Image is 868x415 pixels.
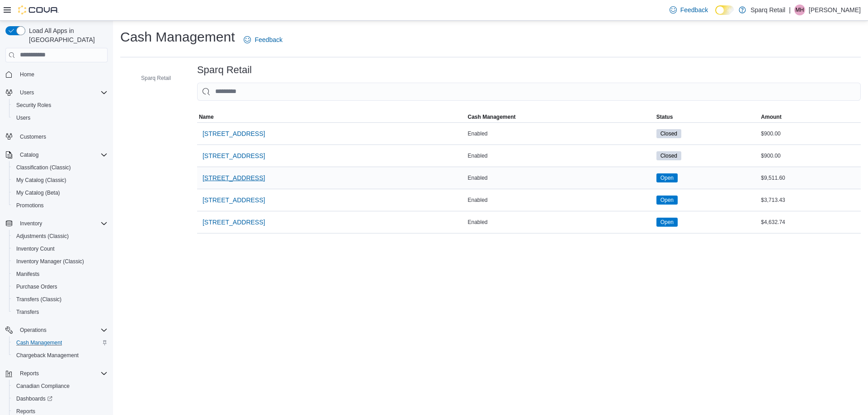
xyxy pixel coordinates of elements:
span: Cash Management [467,113,515,121]
span: Home [20,71,34,78]
span: My Catalog (Beta) [13,187,108,198]
span: Dashboards [13,393,108,404]
button: Security Roles [9,99,111,112]
span: MH [796,5,804,15]
span: Purchase Orders [16,283,57,290]
div: $3,713.43 [759,195,861,205]
div: Enabled [466,128,654,139]
span: Load All Apps in [GEOGRAPHIC_DATA] [25,26,108,44]
span: Reports [16,368,108,379]
a: Home [16,69,38,80]
a: Inventory Manager (Classic) [13,256,88,267]
span: Transfers (Classic) [16,296,61,303]
span: [STREET_ADDRESS] [203,196,265,205]
button: My Catalog (Beta) [9,187,111,199]
span: Adjustments (Classic) [13,231,108,242]
button: [STREET_ADDRESS] [199,147,269,165]
a: Transfers [13,307,42,317]
button: Name [197,112,466,122]
button: Catalog [16,149,42,160]
span: Catalog [16,149,108,160]
button: [STREET_ADDRESS] [199,213,269,231]
span: Open [660,218,674,226]
a: Canadian Compliance [13,381,73,392]
span: Open [656,173,678,182]
span: Status [656,113,673,121]
span: Chargeback Management [13,350,108,361]
span: Open [660,196,674,204]
span: Closed [660,130,677,138]
div: Enabled [466,195,654,205]
span: Manifests [13,269,108,280]
span: Purchase Orders [13,281,108,292]
button: Users [9,112,111,124]
a: My Catalog (Beta) [13,187,64,198]
div: $9,511.60 [759,173,861,183]
span: Reports [16,408,35,415]
a: My Catalog (Classic) [13,175,70,186]
span: Chargeback Management [16,352,79,359]
span: Closed [656,129,681,138]
a: Security Roles [13,100,55,111]
button: Cash Management [9,336,111,349]
span: Closed [660,152,677,160]
button: Purchase Orders [9,280,111,293]
button: Users [16,87,38,98]
span: Open [656,218,678,227]
span: Open [656,196,678,205]
a: Transfers (Classic) [13,294,65,305]
span: Catalog [20,151,38,159]
a: Chargeback Management [13,350,82,361]
span: [STREET_ADDRESS] [203,218,265,227]
h1: Cash Management [120,28,235,46]
span: Manifests [16,270,39,278]
span: Security Roles [13,100,108,111]
button: Inventory Count [9,242,111,255]
button: Chargeback Management [9,349,111,362]
input: This is a search bar. As you type, the results lower in the page will automatically filter. [197,83,861,101]
div: Enabled [466,217,654,228]
button: Transfers (Classic) [9,293,111,306]
button: Adjustments (Classic) [9,230,111,242]
span: Inventory Count [13,243,108,254]
a: Promotions [13,200,47,211]
span: Closed [656,151,681,160]
button: Reports [2,367,111,380]
a: Cash Management [13,337,66,348]
button: [STREET_ADDRESS] [199,169,269,187]
button: Customers [2,130,111,143]
a: Feedback [666,1,712,19]
a: Inventory Count [13,243,58,254]
button: Cash Management [466,112,654,122]
a: Classification (Classic) [13,162,75,173]
span: Inventory [16,218,108,229]
button: Operations [2,324,111,336]
input: Dark Mode [715,5,734,15]
a: Dashboards [9,392,111,405]
a: Feedback [240,31,286,49]
button: Sparq Retail [128,73,175,84]
span: Transfers (Classic) [13,294,108,305]
span: Inventory Count [16,245,55,252]
a: Customers [16,131,50,142]
span: Users [16,87,108,98]
span: Canadian Compliance [13,381,108,392]
span: Cash Management [16,339,62,346]
h3: Sparq Retail [197,65,252,75]
span: Feedback [680,5,708,14]
span: Inventory Manager (Classic) [13,256,108,267]
span: Customers [20,133,46,140]
span: My Catalog (Classic) [16,177,66,184]
span: Adjustments (Classic) [16,233,69,240]
span: Classification (Classic) [13,162,108,173]
div: Enabled [466,150,654,161]
span: Operations [16,325,108,336]
span: Users [20,89,34,96]
span: Feedback [255,35,282,44]
div: Maria Hartwick [794,5,805,15]
span: Promotions [13,200,108,211]
span: Users [13,112,108,123]
a: Manifests [13,269,43,280]
button: My Catalog (Classic) [9,174,111,187]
